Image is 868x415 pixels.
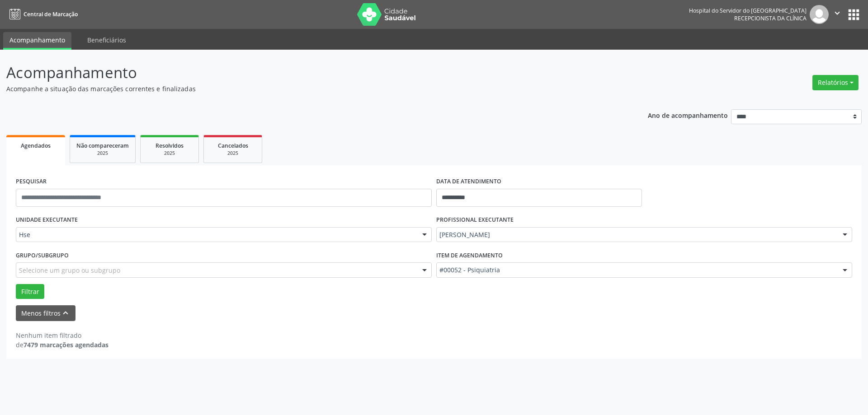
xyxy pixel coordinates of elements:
[648,109,728,121] p: Ano de acompanhamento
[76,142,129,149] span: Não compareceram
[16,305,75,321] button: Menos filtroskeyboard_arrow_up
[812,75,859,90] button: Relatórios
[689,7,807,14] div: Hospital do Servidor do [GEOGRAPHIC_DATA]
[6,7,78,22] a: Central de Marcação
[16,331,108,340] div: Nenhum item filtrado
[76,150,129,157] div: 2025
[846,7,862,23] button: apps
[24,340,108,349] strong: 7479 marcações agendadas
[16,175,47,189] label: PESQUISAR
[436,213,514,227] label: PROFISSIONAL EXECUTANTE
[19,230,413,239] span: Hse
[829,5,846,24] button: 
[16,248,69,262] label: Grupo/Subgrupo
[210,150,255,157] div: 2025
[439,230,834,239] span: [PERSON_NAME]
[218,142,248,149] span: Cancelados
[61,308,71,318] i: keyboard_arrow_up
[147,150,192,157] div: 2025
[436,175,501,189] label: DATA DE ATENDIMENTO
[436,248,503,262] label: Item de agendamento
[24,10,78,18] span: Central de Marcação
[16,340,108,350] div: de
[3,32,71,50] a: Acompanhamento
[156,142,184,149] span: Resolvidos
[6,61,605,84] p: Acompanhamento
[21,142,51,149] span: Agendados
[6,84,605,93] p: Acompanhe a situação das marcações correntes e finalizadas
[810,5,829,24] img: img
[734,14,807,22] span: Recepcionista da clínica
[16,213,78,227] label: UNIDADE EXECUTANTE
[832,8,842,18] i: 
[81,32,132,48] a: Beneficiários
[439,266,834,275] span: #00052 - Psiquiatria
[19,266,120,275] span: Selecione um grupo ou subgrupo
[16,284,44,299] button: Filtrar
